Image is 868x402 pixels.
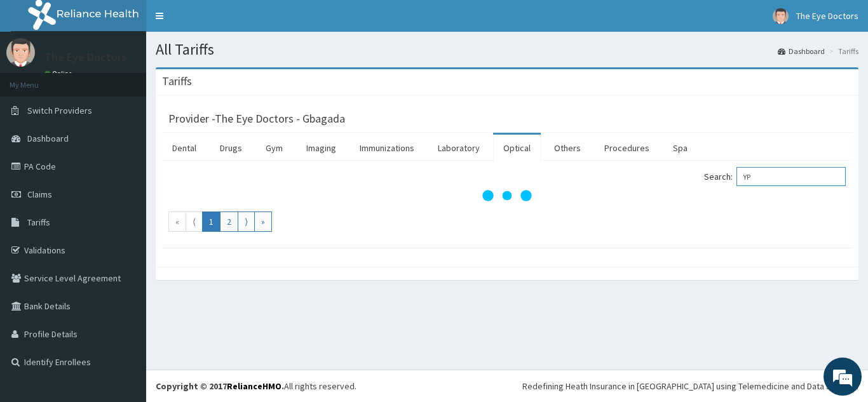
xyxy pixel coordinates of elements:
[778,46,825,57] a: Dashboard
[156,380,284,392] strong: Copyright © 2017 .
[202,211,220,232] a: Go to page number 1
[6,38,35,67] img: User Image
[208,6,239,37] div: Minimize live chat window
[44,51,126,63] p: The Eye Doctors
[238,211,255,232] a: Go to next page
[428,135,490,161] a: Laboratory
[27,189,52,200] span: Claims
[27,105,92,116] span: Switch Providers
[220,211,238,232] a: Go to page number 2
[162,76,192,87] h3: Tariffs
[66,71,214,88] div: Chat with us now
[27,217,50,228] span: Tariffs
[210,135,252,161] a: Drugs
[255,135,293,161] a: Gym
[704,167,846,186] label: Search:
[146,370,868,402] footer: All rights reserved.
[594,135,660,161] a: Procedures
[796,10,858,22] span: The Eye Doctors
[27,133,69,144] span: Dashboard
[168,113,345,124] h3: Provider - The Eye Doctors - Gbagada
[227,380,281,392] a: RelianceHMO
[44,69,75,78] a: Online
[156,41,858,58] h1: All Tariffs
[773,8,789,24] img: User Image
[544,135,591,161] a: Others
[254,211,272,232] a: Go to last page
[522,380,858,392] div: Redefining Heath Insurance in [GEOGRAPHIC_DATA] using Telemedicine and Data Science!
[482,170,532,221] svg: audio-loading
[74,120,175,248] span: We're online!
[186,211,203,232] a: Go to previous page
[826,46,858,57] li: Tariffs
[296,135,346,161] a: Imaging
[162,135,207,161] a: Dental
[349,135,424,161] a: Immunizations
[493,135,541,161] a: Optical
[663,135,698,161] a: Spa
[168,211,186,232] a: Go to first page
[736,167,846,186] input: Search:
[6,267,242,312] textarea: Type your message and hit 'Enter'
[24,64,51,95] img: d_794563401_company_1708531726252_794563401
